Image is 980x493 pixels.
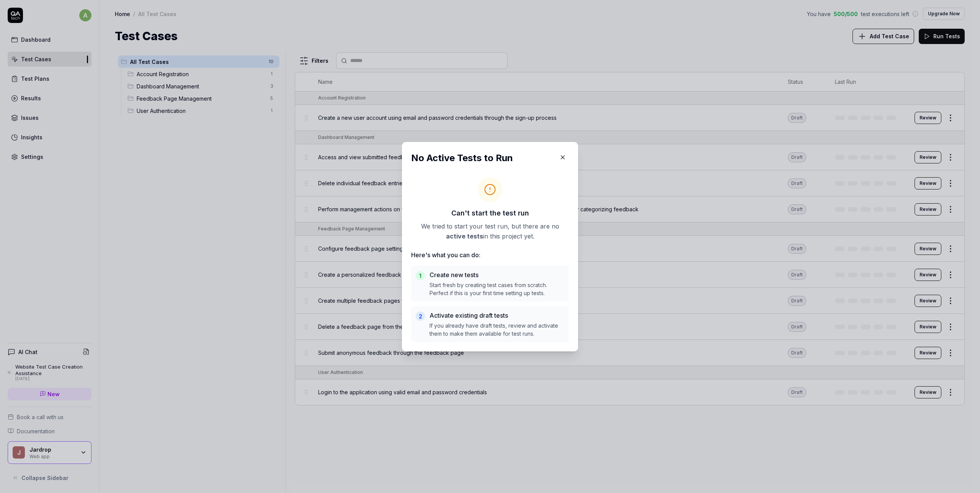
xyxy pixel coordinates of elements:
p: Start fresh by creating test cases from scratch. Perfect if this is your first time setting up te... [430,281,564,297]
span: 2 [419,312,422,320]
button: Close Modal [557,151,569,163]
p: We tried to start your test run, but there are no in this project yet. [411,221,569,241]
h3: Can't start the test run [411,208,569,218]
h2: No Active Tests to Run [411,151,569,165]
h4: Here's what you can do: [411,250,569,260]
h5: Activate existing draft tests [430,311,564,320]
p: If you already have draft tests, review and activate them to make them available for test runs. [430,322,564,338]
strong: active tests [446,232,483,240]
h5: Create new tests [430,270,564,279]
span: 1 [419,271,421,279]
